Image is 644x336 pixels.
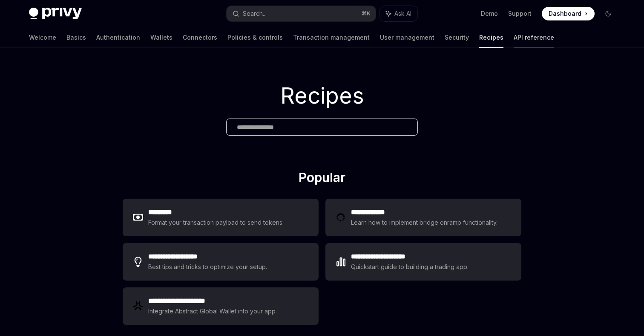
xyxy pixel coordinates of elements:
a: User management [380,27,434,48]
div: Learn how to implement bridge onramp functionality. [351,217,500,228]
a: Policies & controls [227,27,283,48]
div: Integrate Abstract Global Wallet into your app. [148,306,278,316]
button: Toggle dark mode [601,7,615,20]
span: Dashboard [549,9,581,18]
a: Connectors [183,27,217,48]
a: Welcome [29,27,56,48]
a: Transaction management [293,27,370,48]
a: Demo [481,9,498,18]
span: ⌘ K [362,10,371,17]
div: Format your transaction payload to send tokens. [148,217,284,228]
a: Security [445,27,469,48]
a: Dashboard [542,7,595,20]
button: Ask AI [380,6,417,21]
button: Search...⌘K [227,6,376,21]
span: Ask AI [394,9,411,18]
a: API reference [514,27,554,48]
a: **** **** ***Learn how to implement bridge onramp functionality. [325,199,521,236]
a: Support [508,9,532,18]
div: Quickstart guide to building a trading app. [351,262,469,272]
a: Authentication [96,27,140,48]
a: Wallets [150,27,172,48]
div: Search... [243,9,267,19]
img: dark logo [29,8,82,20]
a: **** ****Format your transaction payload to send tokens. [123,199,319,236]
a: Recipes [479,27,503,48]
div: Best tips and tricks to optimize your setup. [148,262,268,272]
a: Basics [66,27,86,48]
h2: Popular [123,170,521,188]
